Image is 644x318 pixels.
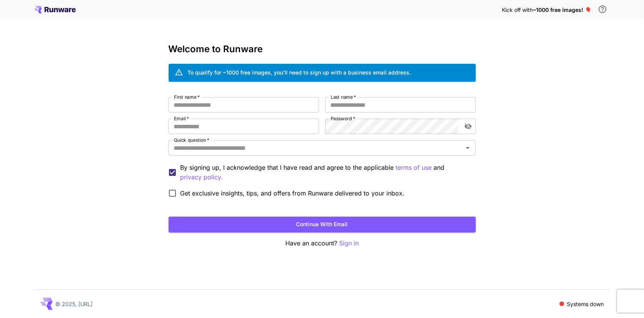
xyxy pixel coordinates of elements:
p: privacy policy. [180,172,223,182]
button: By signing up, I acknowledge that I have read and agree to the applicable and privacy policy. [396,163,432,172]
p: Systems down [567,300,604,308]
label: Last name [331,94,356,100]
h3: Welcome to Runware [169,44,476,55]
span: Get exclusive insights, tips, and offers from Runware delivered to your inbox. [180,189,405,198]
button: By signing up, I acknowledge that I have read and agree to the applicable terms of use and [180,172,223,182]
span: Kick off with [502,7,533,13]
label: Quick question [174,137,209,143]
button: In order to qualify for free credit, you need to sign up with a business email address and click ... [595,2,610,17]
p: Have an account? [169,238,476,248]
label: Email [174,115,189,122]
button: toggle password visibility [461,119,475,133]
div: To qualify for ~1000 free images, you’ll need to sign up with a business email address. [188,68,411,76]
button: Sign in [339,238,359,248]
button: Open [462,142,473,153]
label: First name [174,94,200,100]
span: ~1000 free images! 🎈 [533,7,592,13]
label: Password [331,115,355,122]
p: © 2025, [URL] [56,300,93,308]
p: terms of use [396,163,432,172]
button: Continue with email [169,217,476,232]
p: By signing up, I acknowledge that I have read and agree to the applicable and [180,163,470,182]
